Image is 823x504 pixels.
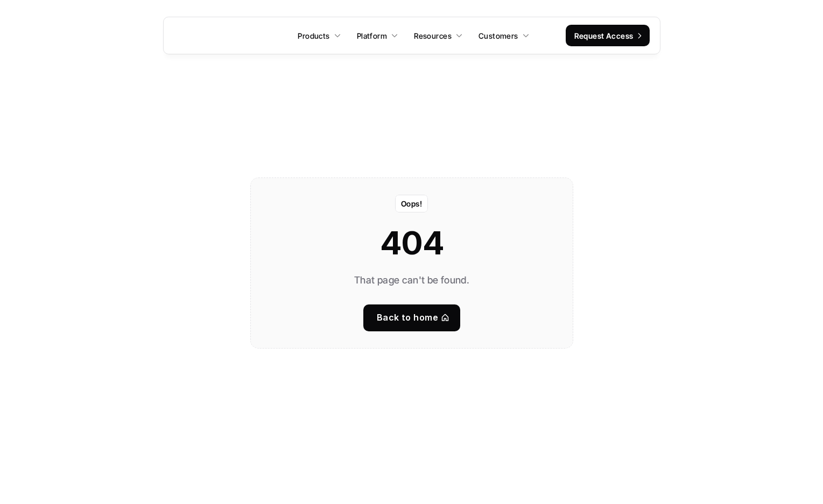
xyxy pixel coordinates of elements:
[380,223,444,262] strong: 404
[414,30,452,41] p: Resources
[401,198,422,209] p: Oops!
[291,26,347,45] a: Products
[363,304,460,331] a: Back to home
[354,273,469,288] p: That page can't be found.
[479,30,518,41] p: Customers
[376,310,438,325] p: Back to home
[357,30,387,41] p: Platform
[574,30,634,41] p: Request Access
[298,30,329,41] p: Products
[566,25,650,46] a: Request Access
